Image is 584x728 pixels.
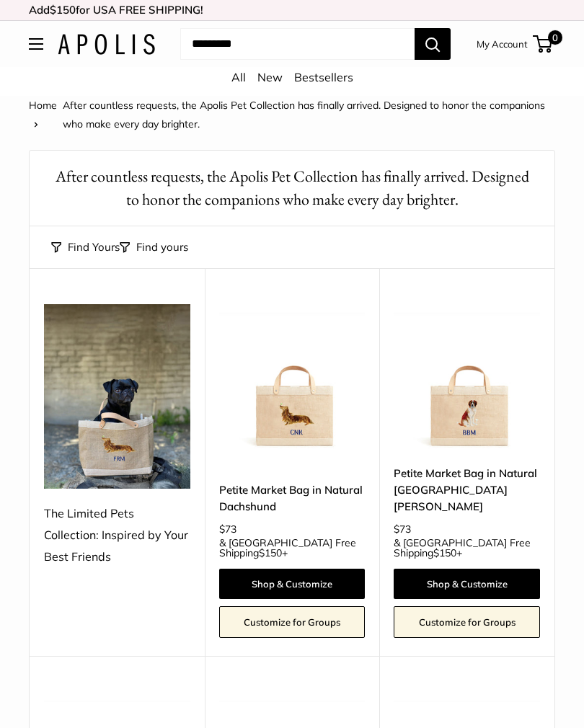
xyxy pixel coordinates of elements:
[120,237,188,257] button: Filter collection
[231,70,246,84] a: All
[394,523,411,536] span: $73
[51,237,120,257] button: Find Yours
[415,28,451,60] button: Search
[44,503,190,568] div: The Limited Pets Collection: Inspired by Your Best Friends
[180,28,415,60] input: Search...
[394,465,540,515] a: Petite Market Bag in Natural [GEOGRAPHIC_DATA][PERSON_NAME]
[219,304,366,450] a: Petite Market Bag in Natural DachshundPetite Market Bag in Natural Dachshund
[51,165,533,210] h1: After countless requests, the Apolis Pet Collection has finally arrived. Designed to honor the co...
[294,70,353,84] a: Bestsellers
[44,304,190,489] img: The Limited Pets Collection: Inspired by Your Best Friends
[433,546,456,559] span: $150
[50,3,76,17] span: $150
[259,546,282,559] span: $150
[29,96,555,133] nav: Breadcrumb
[219,538,366,558] span: & [GEOGRAPHIC_DATA] Free Shipping +
[394,606,540,638] a: Customize for Groups
[394,538,540,558] span: & [GEOGRAPHIC_DATA] Free Shipping +
[394,569,540,599] a: Shop & Customize
[219,569,366,599] a: Shop & Customize
[257,70,283,84] a: New
[548,30,562,45] span: 0
[534,35,552,53] a: 0
[219,606,366,638] a: Customize for Groups
[477,35,528,53] a: My Account
[394,304,540,450] a: Petite Market Bag in Natural St. BernardPetite Market Bag in Natural St. Bernard
[58,34,155,55] img: Apolis
[219,481,366,515] a: Petite Market Bag in Natural Dachshund
[29,99,57,112] a: Home
[219,304,366,450] img: Petite Market Bag in Natural Dachshund
[29,38,43,50] button: Open menu
[63,99,545,130] span: After countless requests, the Apolis Pet Collection has finally arrived. Designed to honor the co...
[219,523,236,536] span: $73
[394,304,540,450] img: Petite Market Bag in Natural St. Bernard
